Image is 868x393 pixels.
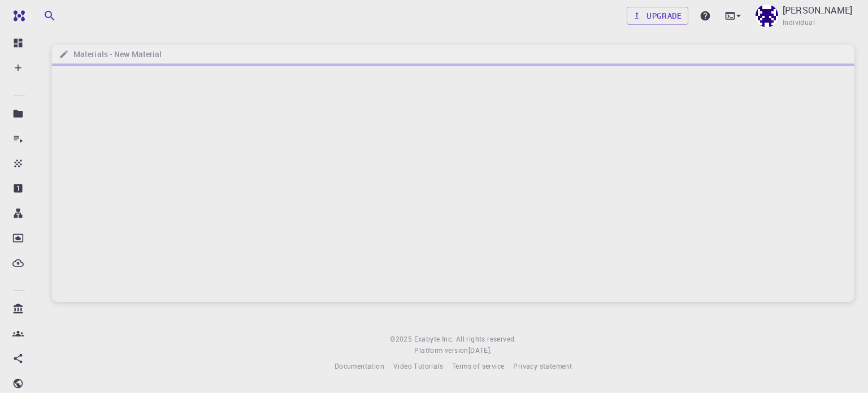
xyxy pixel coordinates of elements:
[468,346,492,355] span: [DATE] .
[783,3,852,17] p: [PERSON_NAME]
[513,361,572,372] a: Privacy statement
[9,10,25,21] img: logo
[414,345,468,356] span: Platform version
[390,334,414,345] span: © 2025
[452,361,504,370] span: Terms of service
[335,361,384,370] span: Documentation
[627,7,688,25] a: Upgrade
[783,17,815,28] span: Individual
[57,48,164,61] nav: breadcrumb
[335,361,384,372] a: Documentation
[456,334,517,345] span: All rights reserved.
[414,334,454,343] span: Exabyte Inc.
[513,361,572,370] span: Privacy statement
[452,361,504,372] a: Terms of service
[756,5,778,27] img: mohamed noufal
[414,334,454,345] a: Exabyte Inc.
[468,345,492,356] a: [DATE].
[393,361,443,370] span: Video Tutorials
[393,361,443,372] a: Video Tutorials
[69,48,162,61] h6: Materials - New Material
